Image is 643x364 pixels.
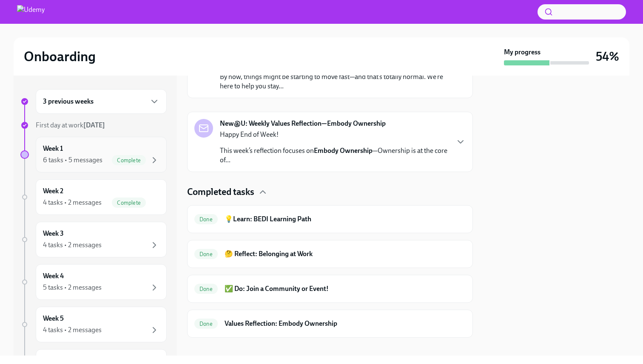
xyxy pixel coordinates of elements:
[20,307,167,342] a: Week 54 tasks • 2 messages
[194,212,466,226] a: Done💡Learn: BEDI Learning Path
[43,283,102,292] div: 5 tasks • 2 messages
[43,198,102,207] div: 4 tasks • 2 messages
[314,147,373,155] strong: Embody Ownership
[194,247,466,261] a: Done🤔 Reflect: Belonging at Work
[596,49,619,64] h3: 54%
[194,286,218,292] span: Done
[194,216,218,223] span: Done
[43,186,63,196] h6: Week 2
[187,186,254,198] h4: Completed tasks
[112,157,146,164] span: Complete
[194,317,466,330] a: DoneValues Reflection: Embody Ownership
[20,121,167,130] a: First day at work[DATE]
[43,155,102,165] div: 6 tasks • 5 messages
[220,130,449,139] p: Happy End of Week!
[43,144,63,153] h6: Week 1
[20,179,167,215] a: Week 24 tasks • 2 messagesComplete
[43,325,102,335] div: 4 tasks • 2 messages
[112,200,146,206] span: Complete
[225,319,466,328] h6: Values Reflection: Embody Ownership
[43,97,94,106] h6: 3 previous weeks
[17,5,45,19] img: Udemy
[220,72,449,91] p: By now, things might be starting to move fast—and that’s totally normal. We’re here to help you s...
[220,146,449,165] p: This week’s reflection focuses on —Ownership is at the core of...
[20,137,167,172] a: Week 16 tasks • 5 messagesComplete
[225,214,466,224] h6: 💡Learn: BEDI Learning Path
[194,321,218,327] span: Done
[20,264,167,300] a: Week 45 tasks • 2 messages
[43,314,64,323] h6: Week 5
[36,121,105,129] span: First day at work
[504,48,541,57] strong: My progress
[24,48,96,65] h2: Onboarding
[83,121,105,129] strong: [DATE]
[225,249,466,259] h6: 🤔 Reflect: Belonging at Work
[194,282,466,296] a: Done✅ Do: Join a Community or Event!
[36,89,167,114] div: 3 previous weeks
[20,222,167,257] a: Week 34 tasks • 2 messages
[225,284,466,293] h6: ✅ Do: Join a Community or Event!
[194,251,218,257] span: Done
[220,119,386,128] strong: New@U: Weekly Values Reflection—Embody Ownership
[187,186,473,198] div: Completed tasks
[43,229,64,238] h6: Week 3
[43,271,64,281] h6: Week 4
[43,240,102,250] div: 4 tasks • 2 messages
